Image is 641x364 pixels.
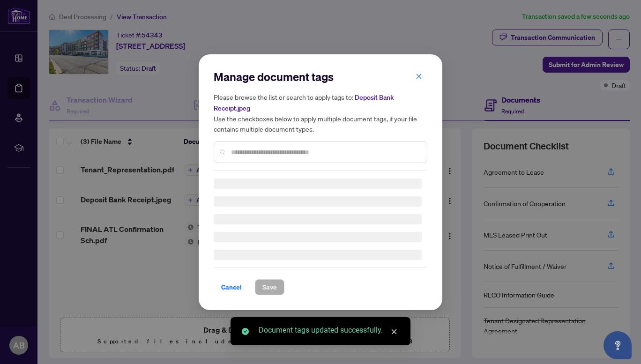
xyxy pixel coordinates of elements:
span: close [391,328,397,335]
span: Deposit Bank Receipt.jpeg [214,93,394,112]
button: Open asap [604,331,632,359]
button: Save [255,279,284,295]
span: close [416,73,422,79]
span: check-circle [242,328,249,335]
button: Cancel [214,279,249,295]
span: Cancel [221,280,242,295]
a: Close [389,327,399,337]
div: Document tags updated successfully. [259,325,399,336]
h2: Manage document tags [214,69,427,84]
h5: Please browse the list or search to apply tags to: Use the checkboxes below to apply multiple doc... [214,92,427,134]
